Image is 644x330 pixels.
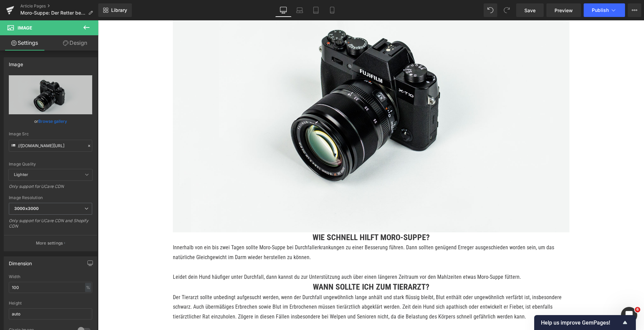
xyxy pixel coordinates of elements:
[9,58,23,67] div: Image
[584,3,625,17] button: Publish
[592,7,609,13] span: Publish
[14,206,39,211] b: 3000x3000
[75,261,471,272] h3: Wann sollte ich zum Tierarzt?
[51,35,100,51] a: Design
[524,7,536,14] span: Save
[111,7,127,13] span: Library
[546,3,581,17] a: Preview
[9,184,92,194] div: Only support for UCare CDN
[9,132,92,136] div: Image Src
[621,307,637,323] iframe: Intercom live chat
[308,3,324,17] a: Tablet
[20,3,98,9] a: Article Pages
[9,140,92,152] input: Link
[75,252,471,262] p: Leidet dein Hund häufiger unter Durchfall, dann kannst du zur Unterstützung auch über einen länge...
[291,3,308,17] a: Laptop
[628,3,641,17] button: More
[98,3,132,17] a: New Library
[36,240,63,246] p: More settings
[4,235,97,251] button: More settings
[75,212,471,222] h3: Wie schnell hilft Moro-Suppe?
[484,3,497,17] button: Undo
[275,3,291,17] a: Desktop
[14,172,28,177] b: Lighter
[9,118,92,125] div: or
[85,283,91,292] div: %
[9,257,32,266] div: Dimension
[75,222,471,242] p: Innerhalb von ein bis zwei Tagen sollte Moro-Suppe bei Durchfallerkrankungen zu einer Besserung f...
[555,7,573,14] span: Preview
[9,195,92,200] div: Image Resolution
[635,307,640,312] span: 6
[9,301,92,306] div: Height
[500,3,514,17] button: Redo
[541,319,621,326] span: Help us improve GemPages!
[9,308,92,319] input: auto
[9,162,92,167] div: Image Quality
[18,25,32,31] span: Image
[20,10,85,16] span: Moro-Suppe: Der Retter bei Durchfall
[541,318,629,327] button: Show survey - Help us improve GemPages!
[9,282,92,293] input: auto
[38,115,67,127] a: Browse gallery
[75,272,471,302] p: Der Tierarzt sollte unbedingt aufgesucht werden, wenn der Durchfall ungewöhnlich lange anhält und...
[9,218,92,233] div: Only support for UCare CDN and Shopify CDN
[9,274,92,279] div: Width
[324,3,340,17] a: Mobile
